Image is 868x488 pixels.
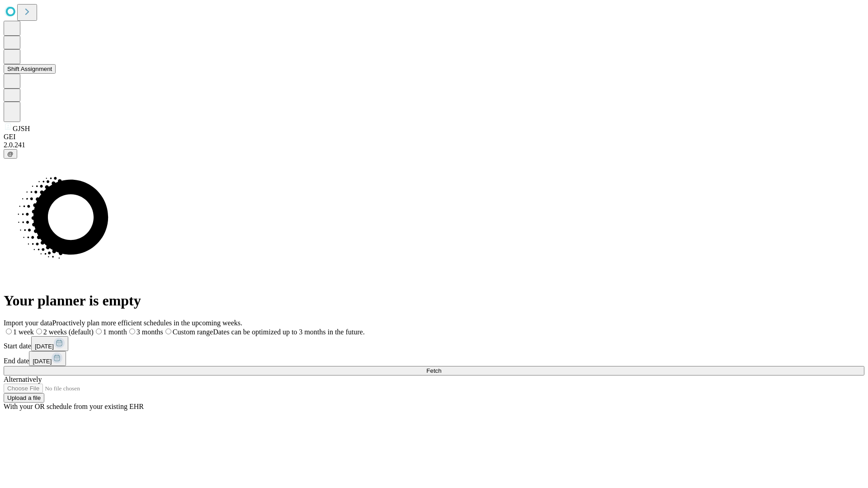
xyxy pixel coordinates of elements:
[4,375,42,383] span: Alternatively
[96,328,102,334] input: 1 month
[52,319,242,327] span: Proactively plan more efficient schedules in the upcoming weeks.
[4,149,17,159] button: @
[4,141,864,149] div: 2.0.241
[43,328,94,336] span: 2 weeks (default)
[31,336,68,351] button: [DATE]
[4,133,864,141] div: GEI
[213,328,364,336] span: Dates can be optimized up to 3 months in the future.
[4,292,864,309] h1: Your planner is empty
[426,367,441,374] span: Fetch
[33,358,52,365] span: [DATE]
[13,125,30,132] span: GJSH
[129,328,135,334] input: 3 months
[173,328,213,336] span: Custom range
[4,393,44,403] button: Upload a file
[13,328,34,336] span: 1 week
[103,328,127,336] span: 1 month
[29,351,66,366] button: [DATE]
[4,403,144,410] span: With your OR schedule from your existing EHR
[6,328,12,334] input: 1 week
[4,351,864,366] div: End date
[4,64,56,74] button: Shift Assignment
[137,328,163,336] span: 3 months
[7,150,14,157] span: @
[165,328,171,334] input: Custom rangeDates can be optimized up to 3 months in the future.
[4,319,52,327] span: Import your data
[4,366,864,375] button: Fetch
[36,328,42,334] input: 2 weeks (default)
[35,343,54,350] span: [DATE]
[4,336,864,351] div: Start date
